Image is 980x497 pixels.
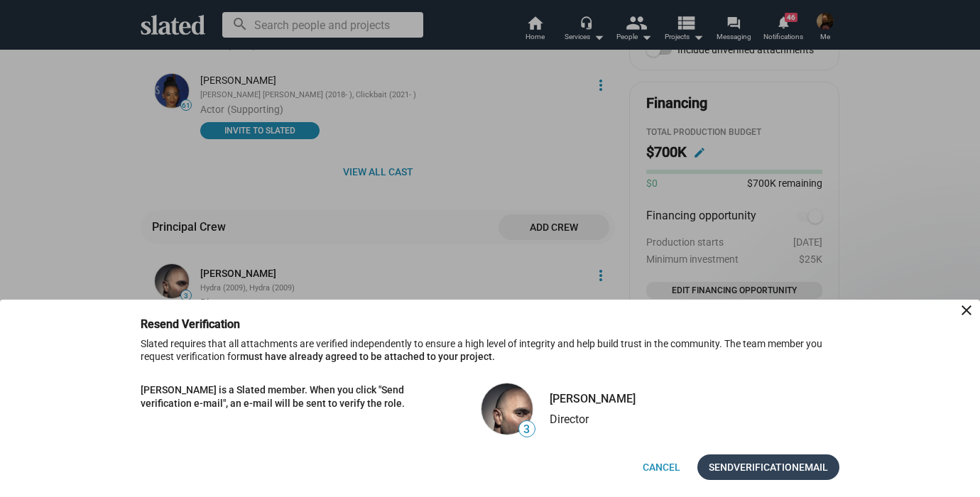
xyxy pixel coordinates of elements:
mat-icon: close [958,302,975,319]
span: must have already agreed to be attached to your project. [240,351,495,362]
p: Slated requires that all attachments are verified independently to ensure a high level of integri... [141,337,839,375]
p: [PERSON_NAME] is a Slated member. When you click "Send verification e-mail", an e-mail will be se... [141,383,425,410]
img: Profile image for Mitchell [32,43,55,65]
span: Send Email [709,454,828,480]
button: Cancel [631,454,692,480]
span: Cancel [643,454,680,480]
span: Hi [PERSON_NAME], Thanks, [PERSON_NAME] is now verified on the page. Thanks, [PERSON_NAME] [62,41,237,81]
div: message notification from Mitchell, Just now. Hi Herschel, Thanks, Lukas is now verified on the p... [21,30,263,77]
span: Verification [734,454,799,480]
span: 3 [519,422,535,437]
div: Director [550,412,636,427]
p: Message from Mitchell, sent Just now [62,55,245,67]
h3: Resend Verification [141,317,260,332]
div: [PERSON_NAME] [550,391,636,406]
img: undefined [481,383,533,435]
button: SendVerificationEmail [697,454,839,480]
